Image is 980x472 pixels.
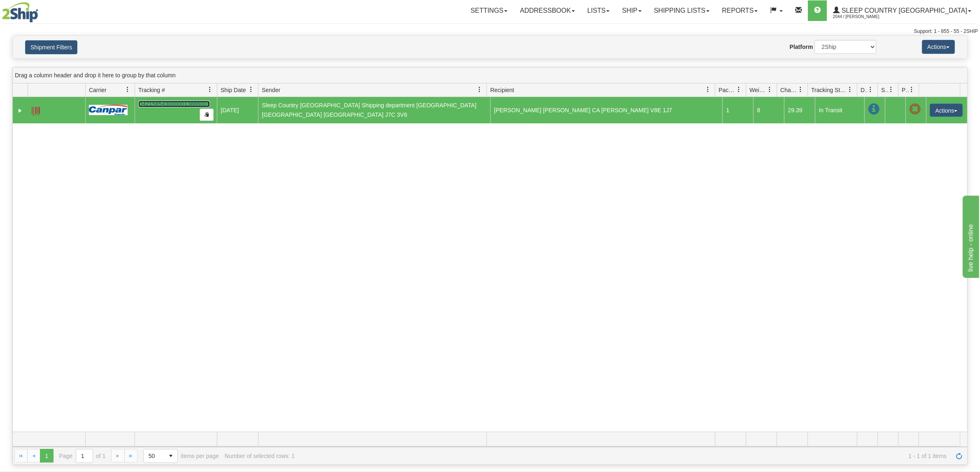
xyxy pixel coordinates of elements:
td: [DATE] [217,97,258,123]
span: Carrier [89,86,107,94]
a: Reports [716,0,764,21]
input: Page 1 [76,449,93,463]
iframe: chat widget [961,194,979,278]
a: Tracking # filter column settings [203,83,217,97]
a: Settings [464,0,514,21]
span: Pickup Status [902,86,909,94]
a: Packages filter column settings [732,83,746,97]
span: Weight [750,86,767,94]
span: select [164,449,177,463]
a: Shipping lists [648,0,716,21]
span: Tracking Status [811,86,847,94]
a: Lists [581,0,616,21]
a: Delivery Status filter column settings [864,83,878,97]
button: Shipment Filters [25,40,77,54]
td: 8 [753,97,784,123]
span: In Transit [868,104,880,115]
a: Refresh [952,449,966,462]
td: [PERSON_NAME] [PERSON_NAME] CA [PERSON_NAME] V8E 1J7 [490,97,722,123]
img: logo2044.jpg [2,2,38,23]
span: Delivery Status [861,86,868,94]
img: 14 - Canpar [89,105,128,115]
a: Sender filter column settings [473,83,487,97]
span: Shipment Issues [881,86,888,94]
label: Platform [790,43,813,51]
a: Tracking Status filter column settings [843,83,857,97]
a: Carrier filter column settings [121,83,135,97]
a: D421585430000013886001 [138,101,210,107]
span: Tracking # [138,86,165,94]
a: Ship [616,0,647,21]
span: Sleep Country [GEOGRAPHIC_DATA] [840,7,967,14]
div: grid grouping header [13,67,967,83]
a: Ship Date filter column settings [244,83,258,97]
span: 2044 / [PERSON_NAME] [833,13,895,21]
td: 1 [722,97,753,123]
span: Sender [262,86,280,94]
a: Weight filter column settings [763,83,777,97]
a: Sleep Country [GEOGRAPHIC_DATA] 2044 / [PERSON_NAME] [827,0,978,21]
span: Recipient [490,86,514,94]
button: Actions [930,104,963,117]
a: Charge filter column settings [794,83,808,97]
div: Support: 1 - 855 - 55 - 2SHIP [2,28,978,35]
span: Page sizes drop down [143,449,178,463]
td: In Transit [815,97,864,123]
a: Expand [16,106,24,115]
span: 1 - 1 of 1 items [300,453,947,459]
span: Pickup Not Assigned [909,104,921,115]
span: Page of 1 [59,449,106,463]
button: Copy to clipboard [200,109,214,121]
td: 29.39 [784,97,815,123]
div: live help - online [6,5,76,15]
span: 50 [149,452,159,460]
span: Page 1 [40,449,53,462]
a: Label [32,103,40,116]
div: Number of selected rows: 1 [225,453,295,459]
span: Ship Date [221,86,246,94]
a: Recipient filter column settings [701,83,715,97]
span: items per page [143,449,219,463]
span: Packages [719,86,736,94]
td: Sleep Country [GEOGRAPHIC_DATA] Shipping department [GEOGRAPHIC_DATA] [GEOGRAPHIC_DATA] [GEOGRAPH... [258,97,490,123]
a: Shipment Issues filter column settings [884,83,898,97]
a: Addressbook [514,0,581,21]
button: Actions [922,40,955,54]
a: Pickup Status filter column settings [905,83,919,97]
span: Charge [780,86,798,94]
